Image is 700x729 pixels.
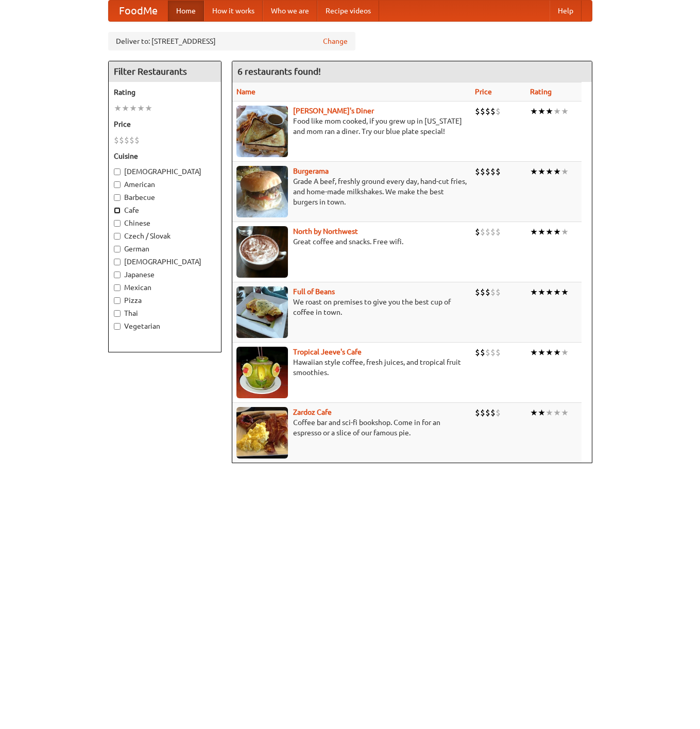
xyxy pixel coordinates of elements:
[236,226,288,278] img: north.jpg
[236,347,288,398] img: jeeves.jpg
[236,88,255,96] a: Name
[236,176,467,207] p: Grade A beef, freshly ground every day, hand-cut fries, and home-made milkshakes. We make the bes...
[475,166,480,177] li: $
[293,167,329,175] b: Burgerama
[114,257,216,267] label: [DEMOGRAPHIC_DATA]
[293,408,332,416] a: Zardoz Cafe
[109,1,168,21] a: FoodMe
[236,106,288,157] img: sallys.jpg
[490,166,496,177] li: $
[480,286,485,298] li: $
[475,226,480,238] li: $
[550,1,582,21] a: Help
[530,407,538,418] li: ★
[114,207,121,214] input: Cafe
[485,106,490,117] li: $
[114,295,216,306] label: Pizza
[485,286,490,298] li: $
[236,286,288,338] img: beans.jpg
[553,106,561,117] li: ★
[553,286,561,298] li: ★
[545,226,553,238] li: ★
[496,407,501,418] li: $
[236,417,467,438] p: Coffee bar and sci-fi bookshop. Come in for an espresso or a slice of our famous pie.
[108,32,355,50] div: Deliver to: [STREET_ADDRESS]
[263,1,317,21] a: Who we are
[114,297,121,304] input: Pizza
[561,166,569,177] li: ★
[496,166,501,177] li: $
[114,194,121,201] input: Barbecue
[114,181,121,188] input: American
[114,220,121,227] input: Chinese
[480,347,485,358] li: $
[538,286,545,298] li: ★
[475,286,480,298] li: $
[293,287,335,296] b: Full of Beans
[114,244,216,254] label: German
[530,226,538,238] li: ★
[538,166,545,177] li: ★
[134,134,140,146] li: $
[114,205,216,215] label: Cafe
[530,88,552,96] a: Rating
[561,226,569,238] li: ★
[475,407,480,418] li: $
[236,407,288,459] img: zardoz.jpg
[496,347,501,358] li: $
[545,407,553,418] li: ★
[114,259,121,265] input: [DEMOGRAPHIC_DATA]
[114,246,121,252] input: German
[317,1,379,21] a: Recipe videos
[475,106,480,117] li: $
[490,347,496,358] li: $
[122,103,129,114] li: ★
[114,218,216,228] label: Chinese
[129,103,137,114] li: ★
[236,166,288,217] img: burgerama.jpg
[129,134,134,146] li: $
[114,308,216,318] label: Thai
[553,407,561,418] li: ★
[114,269,216,280] label: Japanese
[480,226,485,238] li: $
[490,226,496,238] li: $
[475,88,492,96] a: Price
[496,286,501,298] li: $
[480,106,485,117] li: $
[114,321,216,331] label: Vegetarian
[114,179,216,190] label: American
[490,286,496,298] li: $
[475,347,480,358] li: $
[293,107,374,115] a: [PERSON_NAME]'s Diner
[237,66,321,76] ng-pluralize: 6 restaurants found!
[561,106,569,117] li: ★
[114,166,216,177] label: [DEMOGRAPHIC_DATA]
[114,168,121,175] input: [DEMOGRAPHIC_DATA]
[561,347,569,358] li: ★
[480,407,485,418] li: $
[114,192,216,202] label: Barbecue
[114,282,216,293] label: Mexican
[236,297,467,317] p: We roast on premises to give you the best cup of coffee in town.
[545,286,553,298] li: ★
[545,347,553,358] li: ★
[530,106,538,117] li: ★
[561,286,569,298] li: ★
[204,1,263,21] a: How it works
[538,407,545,418] li: ★
[490,106,496,117] li: $
[480,166,485,177] li: $
[293,227,358,235] a: North by Northwest
[114,231,216,241] label: Czech / Slovak
[485,407,490,418] li: $
[485,226,490,238] li: $
[293,348,362,356] a: Tropical Jeeve's Cafe
[485,347,490,358] li: $
[553,166,561,177] li: ★
[236,236,467,247] p: Great coffee and snacks. Free wifi.
[538,106,545,117] li: ★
